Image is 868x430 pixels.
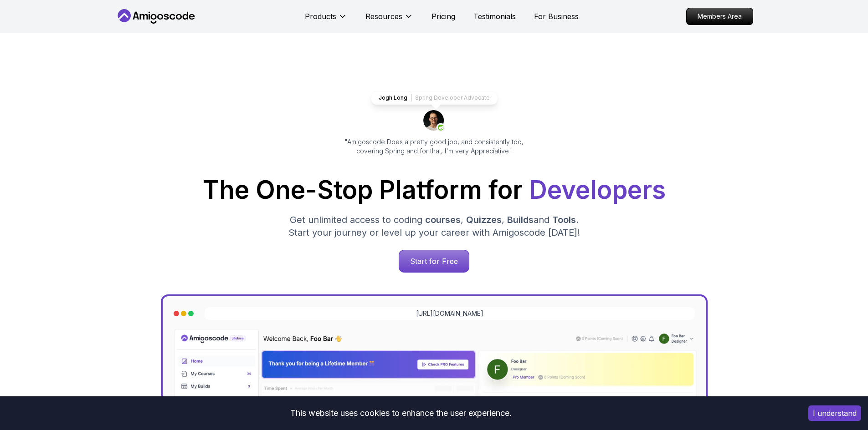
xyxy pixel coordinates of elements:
[399,250,469,273] a: Start for Free
[281,213,587,239] p: Get unlimited access to coding , , and . Start your journey or level up your career with Amigosco...
[305,11,336,22] p: Products
[123,177,746,202] h1: The One-Stop Platform for
[399,250,469,272] p: Start for Free
[507,214,534,225] span: Builds
[7,403,795,423] div: This website uses cookies to enhance the user experience.
[365,11,402,22] p: Resources
[812,373,868,416] iframe: chat widget
[423,110,445,132] img: josh long
[534,11,579,22] a: For Business
[529,175,666,205] span: Developers
[473,11,516,22] a: Testimonials
[425,214,461,225] span: courses
[365,11,413,29] button: Resources
[552,214,576,225] span: Tools
[305,11,347,29] button: Products
[687,8,753,25] p: Members Area
[379,94,407,101] p: Jogh Long
[416,309,483,318] a: [URL][DOMAIN_NAME]
[808,405,861,421] button: Accept cookies
[332,137,536,156] p: "Amigoscode Does a pretty good job, and consistently too, covering Spring and for that, I'm very ...
[431,11,455,22] a: Pricing
[415,94,490,101] p: Spring Developer Advocate
[686,8,753,25] a: Members Area
[466,214,502,225] span: Quizzes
